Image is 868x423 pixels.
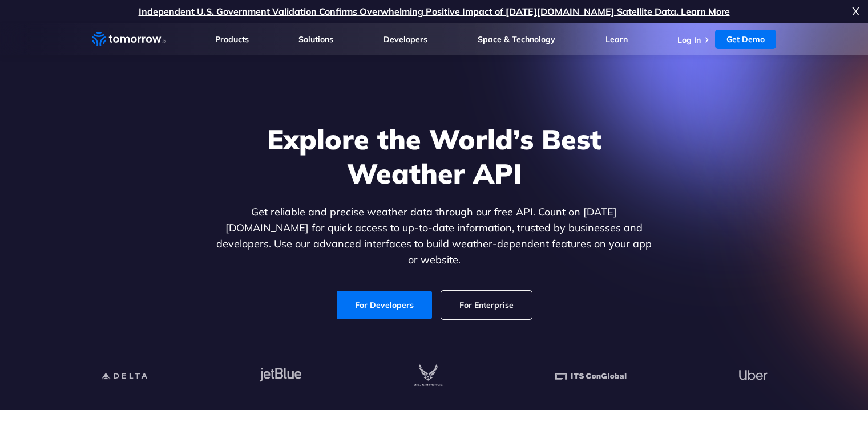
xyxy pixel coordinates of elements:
p: Get reliable and precise weather data through our free API. Count on [DATE][DOMAIN_NAME] for quic... [214,204,655,268]
a: For Enterprise [441,291,532,319]
a: Independent U.S. Government Validation Confirms Overwhelming Positive Impact of [DATE][DOMAIN_NAM... [139,6,730,17]
a: Home link [92,31,166,48]
a: Developers [383,34,427,44]
a: For Developers [337,291,432,319]
h1: Explore the World’s Best Weather API [214,122,655,190]
a: Get Demo [715,30,776,49]
a: Learn [605,34,628,44]
a: Solutions [298,34,333,44]
a: Log In [677,35,701,45]
a: Space & Technology [478,34,555,44]
a: Products [215,34,249,44]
